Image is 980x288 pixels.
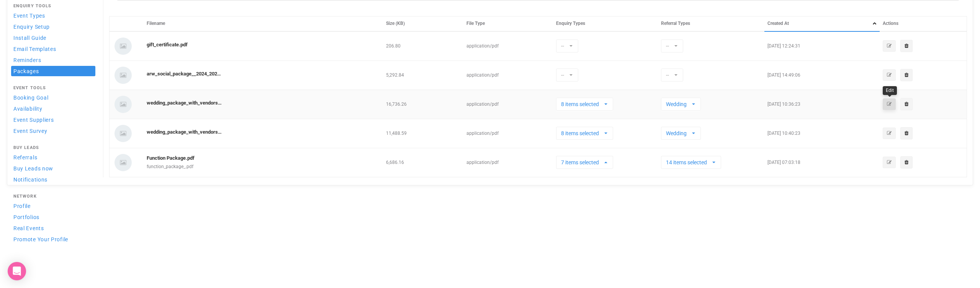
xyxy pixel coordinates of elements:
div: Edit [883,86,897,95]
td: function_package_.pdf [144,148,383,177]
span: -- [561,71,568,79]
td: 6,686.16 [383,148,464,177]
span: Email Templates [13,46,56,52]
button: 8 items selected [556,98,613,111]
span: Booking Goal [13,95,48,101]
a: Function Package.pdf [147,155,195,162]
a: Reminders [11,55,95,65]
td: application/pdf [463,148,553,177]
th: Enquiry Types [553,16,658,31]
td: 206.80 [383,31,464,61]
td: application/pdf [463,119,553,148]
span: Reminders [13,57,41,63]
a: wedding_package_with_vendors__2026.pdf [147,129,223,136]
td: application/pdf [463,31,553,61]
span: Install Guide [13,35,46,41]
span: Enquiry Setup [13,24,50,30]
span: -- [666,71,673,79]
button: 14 items selected [661,156,721,169]
td: application/pdf [463,90,553,119]
td: [DATE] 14:49:06 [764,61,880,90]
span: Wedding [666,129,691,137]
a: Notifications [11,174,95,185]
button: -- [556,69,578,82]
td: 11,488.59 [383,119,464,148]
a: Install Guide [11,33,95,43]
th: Size (KB): activate to sort column ascending [383,16,464,31]
a: Event Survey [11,126,95,136]
span: Event Types [13,13,45,19]
a: gift_certificate.pdf [147,41,188,49]
span: Notifications [13,177,47,183]
a: Email Templates [11,44,95,54]
img: default-placeholder-57811f44773fa38f11f3e9292a3f1f6e664e4cc5ef9c10a4e043afe25c66e017.png [113,94,134,115]
a: Promote Your Profile [11,234,95,244]
a: Referrals [11,152,95,162]
th: File Type: activate to sort column ascending [463,16,553,31]
td: [DATE] 12:24:31 [764,31,880,61]
td: [DATE] 07:03:18 [764,148,880,177]
span: -- [666,42,673,50]
span: 8 items selected [561,129,603,137]
h4: Buy Leads [13,146,93,150]
a: Real Events [11,223,95,233]
td: [DATE] 10:36:23 [764,90,880,119]
a: Buy Leads now [11,163,95,173]
img: default-placeholder-57811f44773fa38f11f3e9292a3f1f6e664e4cc5ef9c10a4e043afe25c66e017.png [113,123,134,144]
button: -- [661,69,683,82]
span: -- [561,42,568,50]
button: -- [661,39,683,52]
button: Wedding [661,127,701,140]
span: Wedding [666,100,691,108]
a: Enquiry Setup [11,21,95,32]
button: 8 items selected [556,127,613,140]
button: Wedding [661,98,701,111]
a: Profile [11,201,95,211]
a: Packages [11,66,95,76]
span: 8 items selected [561,100,603,108]
button: -- [556,39,578,52]
a: arw_social_package__2024_2025.pdf [147,70,223,78]
span: 14 items selected [666,159,711,166]
td: [DATE] 10:40:23 [764,119,880,148]
th: Actions [880,16,967,31]
button: 7 items selected [556,156,613,169]
h4: Network [13,194,93,199]
a: Booking Goal [11,92,95,103]
span: Availability [13,106,42,112]
a: wedding_package_with_vendors_2025.pdf [147,100,223,107]
td: 16,736.26 [383,90,464,119]
th: Filename: activate to sort column ascending [144,16,383,31]
img: default-placeholder-57811f44773fa38f11f3e9292a3f1f6e664e4cc5ef9c10a4e043afe25c66e017.png [113,152,134,173]
a: Event Types [11,10,95,21]
span: Event Suppliers [13,117,54,123]
th: Referral Types [658,16,765,31]
td: 5,292.84 [383,61,464,90]
img: default-placeholder-57811f44773fa38f11f3e9292a3f1f6e664e4cc5ef9c10a4e043afe25c66e017.png [113,65,134,86]
span: 7 items selected [561,159,603,166]
h4: Event Tools [13,86,93,90]
div: Open Intercom Messenger [8,262,26,280]
th: Created At: activate to sort column ascending [764,16,880,31]
a: Portfolios [11,212,95,222]
h4: Enquiry Tools [13,4,93,8]
span: Event Survey [13,128,47,134]
a: Availability [11,103,95,114]
img: default-placeholder-57811f44773fa38f11f3e9292a3f1f6e664e4cc5ef9c10a4e043afe25c66e017.png [113,36,134,57]
a: Event Suppliers [11,115,95,125]
td: application/pdf [463,61,553,90]
span: Packages [13,68,39,74]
